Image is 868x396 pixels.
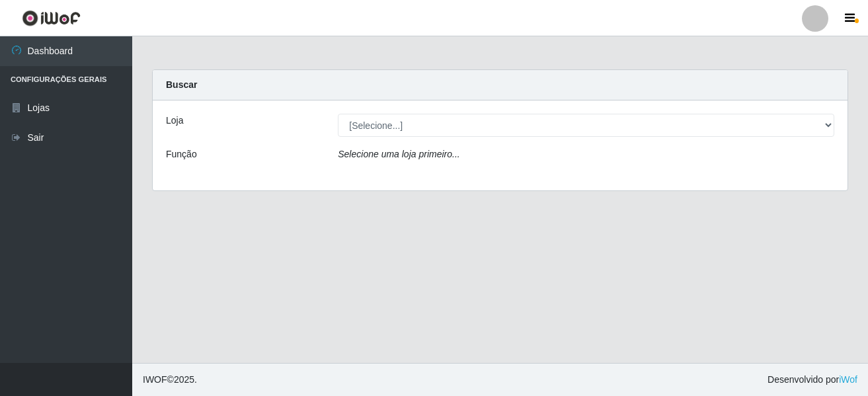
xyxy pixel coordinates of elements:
label: Loja [166,114,183,128]
span: IWOF [143,374,167,385]
span: © 2025 . [143,373,197,387]
i: Selecione uma loja primeiro... [338,149,459,159]
img: CoreUI Logo [22,10,81,26]
label: Função [166,147,197,161]
span: Desenvolvido por [768,373,857,387]
strong: Buscar [166,79,197,90]
a: iWof [839,374,857,385]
